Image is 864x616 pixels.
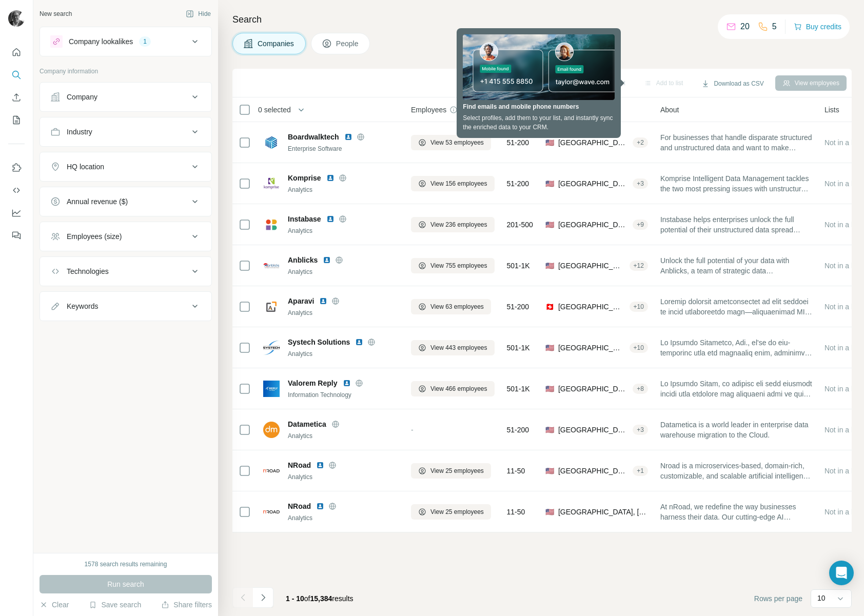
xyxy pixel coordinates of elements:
[545,137,554,148] span: 🇺🇸
[694,76,771,91] button: Download as CSV
[411,258,495,273] button: View 755 employees
[660,132,812,153] span: For businesses that handle disparate structured and unstructured data and want to make informed d...
[40,154,211,179] button: HQ location
[67,231,122,242] div: Employees (size)
[660,337,812,358] span: Lo Ipsumdo Sitametco, Adi., el'se do eiu-temporinc utla etd magnaaliq enim, adminimv q nost exerc...
[660,255,812,276] span: Unlock the full potential of your data with Anblicks, a team of strategic data modernization expe...
[660,379,812,399] span: Lo Ipsumdo Sitam, co adipisc eli sedd eiusmodt incidi utla etdolore mag aliquaeni admi ve qui nos...
[824,262,860,270] span: Not in a list
[232,12,852,27] h4: Search
[8,226,25,245] button: Feedback
[286,594,354,603] span: results
[430,179,487,188] span: View 156 employees
[558,466,629,476] span: [GEOGRAPHIC_DATA], [US_STATE]
[558,343,625,353] span: [GEOGRAPHIC_DATA], [US_STATE]
[288,308,399,317] div: Analytics
[545,384,554,394] span: 🇺🇸
[8,111,25,129] button: My lists
[263,463,280,479] img: Logo of NRoad
[139,37,151,46] div: 1
[507,466,525,476] span: 11-50
[258,38,295,49] span: Companies
[507,302,529,312] span: 51-200
[288,296,314,306] span: Aparavi
[288,226,399,235] div: Analytics
[633,384,648,393] div: + 8
[430,466,484,475] span: View 25 employees
[355,338,363,346] img: LinkedIn logo
[633,425,648,434] div: + 3
[286,594,304,603] span: 1 - 10
[824,426,860,434] span: Not in a list
[288,390,399,400] div: Information Technology
[8,158,25,177] button: Use Surfe on LinkedIn
[263,299,280,315] img: Logo of Aparavi
[633,138,648,147] div: + 2
[507,425,529,435] span: 51-200
[411,299,491,314] button: View 63 employees
[545,507,554,517] span: 🇺🇸
[67,301,98,311] div: Keywords
[263,340,280,356] img: Logo of Systech Solutions
[660,173,812,194] span: Komprise Intelligent Data Management tackles the two most pressing issues with unstructured data:...
[558,507,648,517] span: [GEOGRAPHIC_DATA], [US_STATE]
[411,426,414,434] span: -
[316,502,324,510] img: LinkedIn logo
[824,105,839,115] span: Lists
[263,134,280,151] img: Logo of Boardwalktech
[660,105,679,115] span: About
[40,189,211,214] button: Annual revenue ($)
[558,220,629,230] span: [GEOGRAPHIC_DATA], [US_STATE]
[558,137,629,148] span: [GEOGRAPHIC_DATA], [US_STATE]
[67,92,97,102] div: Company
[8,66,25,84] button: Search
[824,385,860,393] span: Not in a list
[288,337,350,347] span: Systech Solutions
[336,38,360,49] span: People
[824,303,860,311] span: Not in a list
[558,261,625,271] span: [GEOGRAPHIC_DATA], [GEOGRAPHIC_DATA]
[411,105,446,115] span: Employees
[263,257,280,274] img: Logo of Anblicks
[824,180,860,188] span: Not in a list
[630,261,648,270] div: + 12
[660,296,812,317] span: Loremip dolorsit ametconsectet ad elit seddoei te incid utlaboreetdo magn—aliquaenimad MI veniamq...
[545,178,554,189] span: 🇺🇸
[304,594,310,603] span: of
[545,343,554,353] span: 🇺🇸
[633,220,648,229] div: + 9
[558,178,629,189] span: [GEOGRAPHIC_DATA], [US_STATE]
[824,221,860,229] span: Not in a list
[89,600,141,610] button: Save search
[40,224,211,249] button: Employees (size)
[67,266,109,276] div: Technologies
[411,176,495,191] button: View 156 employees
[507,137,529,148] span: 51-200
[507,220,533,230] span: 201-500
[507,384,530,394] span: 501-1K
[288,185,399,194] div: Analytics
[85,560,167,569] div: 1578 search results remaining
[411,381,495,396] button: View 466 employees
[263,504,280,520] img: Logo of NRoad
[40,29,211,54] button: Company lookalikes1
[263,175,280,192] img: Logo of Komprise
[794,19,841,34] button: Buy credits
[288,349,399,359] div: Analytics
[8,88,25,107] button: Enrich CSV
[40,600,69,610] button: Clear
[772,21,777,33] p: 5
[288,214,321,224] span: Instabase
[8,181,25,200] button: Use Surfe API
[310,594,332,603] span: 15,384
[288,431,399,441] div: Analytics
[40,294,211,319] button: Keywords
[824,344,860,352] span: Not in a list
[545,466,554,476] span: 🇺🇸
[323,256,331,264] img: LinkedIn logo
[253,587,273,608] button: Navigate to next page
[545,261,554,271] span: 🇺🇸
[545,425,554,435] span: 🇺🇸
[69,36,133,47] div: Company lookalikes
[288,132,339,142] span: Boardwalktech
